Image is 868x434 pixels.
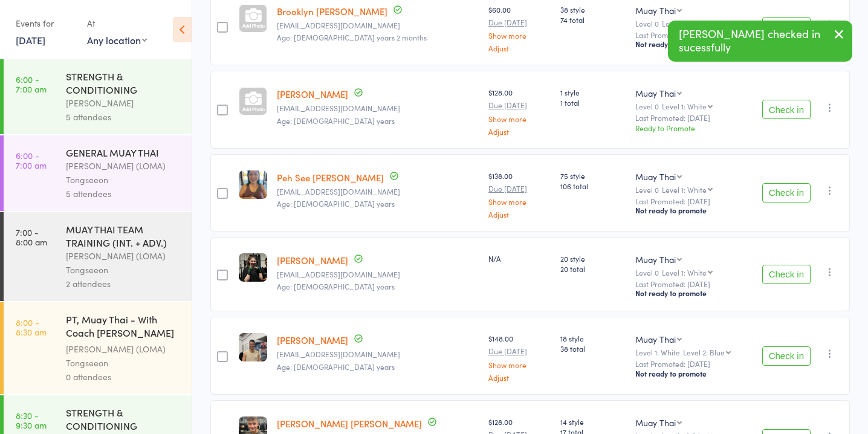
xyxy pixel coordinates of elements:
[277,5,387,18] a: Brooklyn [PERSON_NAME]
[560,253,626,264] span: 20 style
[239,253,267,282] img: image1752058152.png
[635,123,742,133] div: Ready to Promote
[635,280,742,288] small: Last Promoted: [DATE]
[635,416,676,429] div: Muay Thai
[560,15,626,25] span: 74 total
[277,198,395,209] span: Age: [DEMOGRAPHIC_DATA] years
[560,343,626,354] span: 38 total
[488,115,551,123] a: Show more
[488,198,551,206] a: Show more
[488,333,551,381] div: $148.00
[635,114,742,122] small: Last Promoted: [DATE]
[488,128,551,135] a: Adjust
[277,32,427,42] span: Age: [DEMOGRAPHIC_DATA] years 2 months
[4,59,192,134] a: 6:00 -7:00 amSTRENGTH & CONDITIONING[PERSON_NAME]5 attendees
[66,96,181,110] div: [PERSON_NAME]
[66,70,181,96] div: STRENGTH & CONDITIONING
[635,333,676,345] div: Muay Thai
[488,101,551,109] small: Due [DATE]
[488,347,551,355] small: Due [DATE]
[4,135,192,211] a: 6:00 -7:00 amGENERAL MUAY THAI[PERSON_NAME] (LOMA) Tongseeon5 attendees
[635,206,742,215] div: Not ready to promote
[488,18,551,27] small: Due [DATE]
[488,44,551,52] a: Adjust
[277,21,479,30] small: hinesbrooklyn721@gmail.com
[560,181,626,191] span: 106 total
[277,104,479,112] small: davekeay68@gmail.com
[662,102,707,110] div: Level 1: White
[560,4,626,15] span: 38 style
[488,170,551,218] div: $138.00
[16,227,47,247] time: 7:00 - 8:00 am
[66,313,181,342] div: PT, Muay Thai - With Coach [PERSON_NAME] (30 minutes)
[16,74,47,94] time: 6:00 - 7:00 am
[277,115,395,126] span: Age: [DEMOGRAPHIC_DATA] years
[635,348,742,356] div: Level 1: White
[239,170,267,199] img: image1735348284.png
[66,406,181,432] div: STRENGTH & CONDITIONING
[762,265,811,284] button: Check in
[635,102,742,110] div: Level 0
[87,33,147,47] div: Any location
[662,19,707,27] div: Level 1: White
[66,277,181,291] div: 2 attendees
[277,254,348,267] a: [PERSON_NAME]
[635,197,742,206] small: Last Promoted: [DATE]
[66,159,181,187] div: [PERSON_NAME] (LOMA) Tongseeon
[668,21,852,62] div: [PERSON_NAME] checked in sucessfully
[488,210,551,218] a: Adjust
[488,374,551,381] a: Adjust
[560,87,626,97] span: 1 style
[635,186,742,193] div: Level 0
[762,100,811,119] button: Check in
[239,333,267,361] img: image1744667662.png
[762,17,811,36] button: Check in
[16,151,47,170] time: 6:00 - 7:00 am
[683,348,725,356] div: Level 2: Blue
[635,170,676,183] div: Muay Thai
[560,416,626,427] span: 14 style
[635,19,742,27] div: Level 0
[277,417,422,430] a: [PERSON_NAME] [PERSON_NAME]
[662,186,707,193] div: Level 1: White
[66,370,181,384] div: 0 attendees
[277,281,395,291] span: Age: [DEMOGRAPHIC_DATA] years
[488,87,551,135] div: $128.00
[16,317,47,337] time: 8:00 - 8:30 am
[635,253,676,265] div: Muay Thai
[635,39,742,49] div: Not ready to promote
[635,288,742,298] div: Not ready to promote
[66,342,181,370] div: [PERSON_NAME] (LOMA) Tongseeon
[560,97,626,108] span: 1 total
[488,253,551,264] div: N/A
[762,346,811,366] button: Check in
[16,33,45,47] a: [DATE]
[635,369,742,378] div: Not ready to promote
[488,361,551,369] a: Show more
[488,4,551,52] div: $60.00
[87,13,147,33] div: At
[66,146,181,159] div: GENERAL MUAY THAI
[488,31,551,39] a: Show more
[635,4,676,16] div: Muay Thai
[277,350,479,358] small: levienr@gmail.com
[4,302,192,394] a: 8:00 -8:30 amPT, Muay Thai - With Coach [PERSON_NAME] (30 minutes)[PERSON_NAME] (LOMA) Tongseeon0...
[66,222,181,249] div: MUAY THAI TEAM TRAINING (INT. + ADV.)
[762,183,811,202] button: Check in
[16,13,75,33] div: Events for
[277,171,384,184] a: Peh See [PERSON_NAME]
[277,334,348,346] a: [PERSON_NAME]
[16,410,47,430] time: 8:30 - 9:30 am
[277,361,395,372] span: Age: [DEMOGRAPHIC_DATA] years
[66,249,181,277] div: [PERSON_NAME] (LOMA) Tongseeon
[635,31,742,39] small: Last Promoted: [DATE]
[488,184,551,193] small: Due [DATE]
[66,110,181,124] div: 5 attendees
[560,333,626,343] span: 18 style
[66,187,181,201] div: 5 attendees
[662,268,707,276] div: Level 1: White
[277,88,348,100] a: [PERSON_NAME]
[277,187,479,196] small: Lara.Kenobi81@outlook.com
[560,170,626,181] span: 75 style
[4,212,192,301] a: 7:00 -8:00 amMUAY THAI TEAM TRAINING (INT. + ADV.)[PERSON_NAME] (LOMA) Tongseeon2 attendees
